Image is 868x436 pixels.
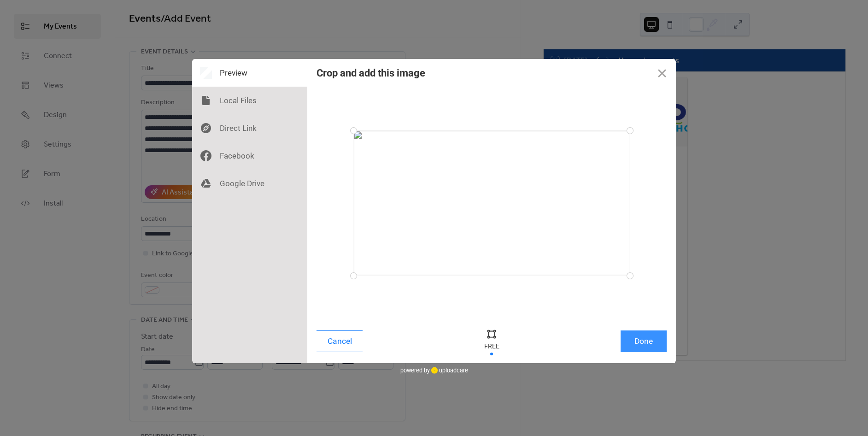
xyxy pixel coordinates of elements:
[648,59,676,87] button: Close
[317,330,363,352] button: Cancel
[621,330,667,352] button: Done
[192,87,307,114] div: Local Files
[192,59,307,87] div: Preview
[192,170,307,197] div: Google Drive
[192,142,307,170] div: Facebook
[400,363,468,377] div: powered by
[317,67,425,79] div: Crop and add this image
[192,114,307,142] div: Direct Link
[430,367,468,374] a: uploadcare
